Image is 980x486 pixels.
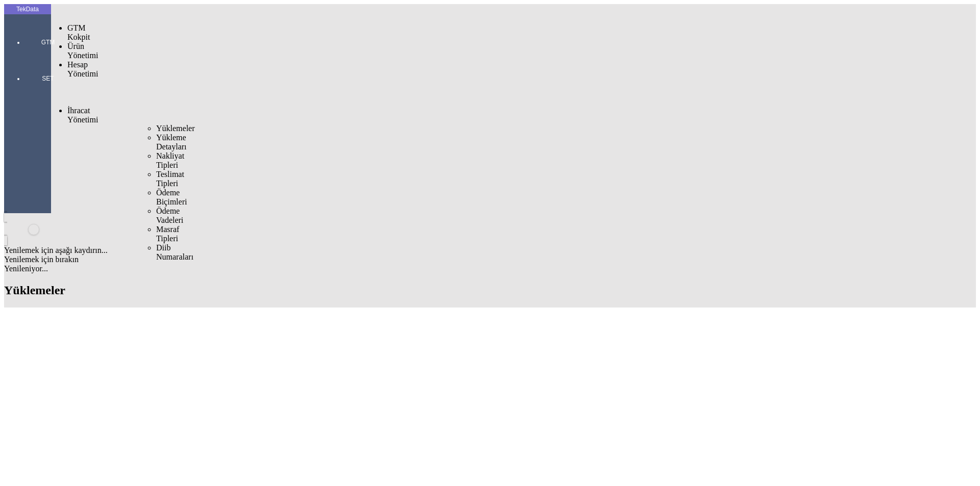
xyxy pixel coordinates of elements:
[4,5,51,13] div: TekData
[67,23,90,41] span: GTM Kokpit
[67,106,98,124] span: İhracat Yönetimi
[4,264,976,273] div: Yenileniyor...
[156,243,193,261] span: Diib Numaraları
[156,188,187,206] span: Ödeme Biçimleri
[33,74,63,83] span: SET
[67,42,98,60] span: Ürün Yönetimi
[156,170,184,188] span: Teslimat Tipleri
[156,124,195,133] span: Yüklemeler
[156,207,183,224] span: Ödeme Vadeleri
[4,246,976,255] div: Yenilemek için aşağı kaydırın...
[67,60,98,78] span: Hesap Yönetimi
[4,255,976,264] div: Yenilemek için bırakın
[156,151,184,169] span: Nakliyat Tipleri
[156,133,187,151] span: Yükleme Detayları
[156,225,179,243] span: Masraf Tipleri
[4,284,976,297] h2: Yüklemeler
